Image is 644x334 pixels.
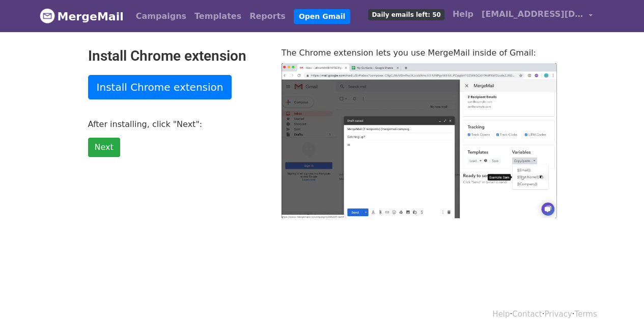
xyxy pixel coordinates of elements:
img: MergeMail logo [40,8,55,23]
h2: Install Chrome extension [88,47,266,65]
a: [EMAIL_ADDRESS][DOMAIN_NAME] [478,4,597,28]
p: After installing, click "Next": [88,119,266,130]
p: The Chrome extension lets you use MergeMail inside of Gmail: [282,47,556,58]
iframe: Chat Widget [593,285,644,334]
a: Help [449,4,478,24]
a: MergeMail [40,6,124,27]
a: Daily emails left: 50 [364,4,448,24]
a: Privacy [544,310,572,319]
a: Contact [512,310,542,319]
a: Templates [190,6,245,27]
a: Install Chrome extension [88,75,232,99]
a: Terms [574,310,597,319]
a: Campaigns [132,6,190,27]
span: Daily emails left: 50 [368,9,444,20]
a: Reports [245,6,290,27]
a: Next [88,138,120,157]
a: Open Gmail [294,9,350,24]
a: Help [492,310,510,319]
span: [EMAIL_ADDRESS][DOMAIN_NAME] [482,8,583,20]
